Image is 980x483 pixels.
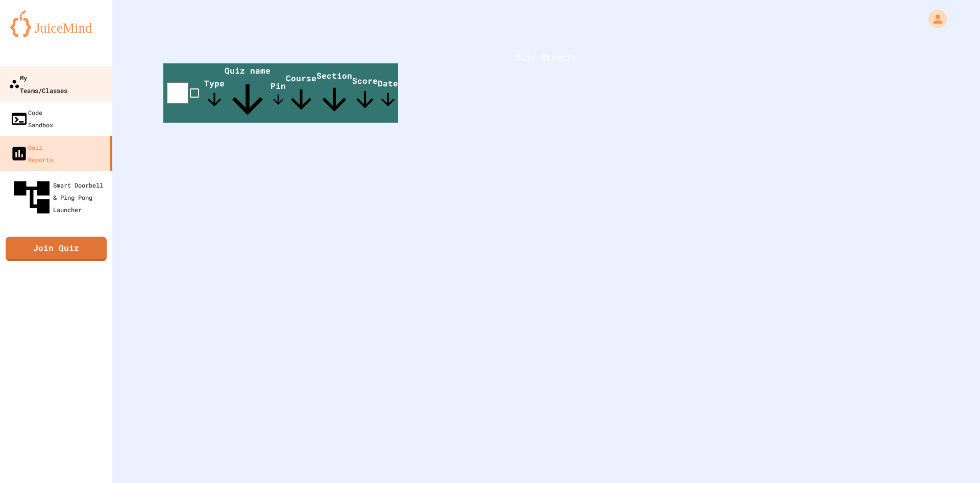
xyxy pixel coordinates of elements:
[10,176,108,219] div: Smart Doorbell & Ping Pong Launcher
[316,70,352,118] span: Section
[352,75,378,112] span: Score
[225,65,271,123] span: Quiz name
[10,10,102,37] img: logo-orange.svg
[10,141,53,166] div: Quiz Reports
[204,78,225,110] span: Type
[9,71,67,96] div: My Teams/Classes
[271,80,286,107] span: Pin
[6,237,107,261] a: Join Quiz
[163,51,929,63] h1: Quiz Reports
[10,106,53,131] div: Code Sandbox
[286,73,316,115] span: Course
[918,7,949,31] div: My Account
[167,82,188,104] input: select all desserts
[378,78,398,110] span: Date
